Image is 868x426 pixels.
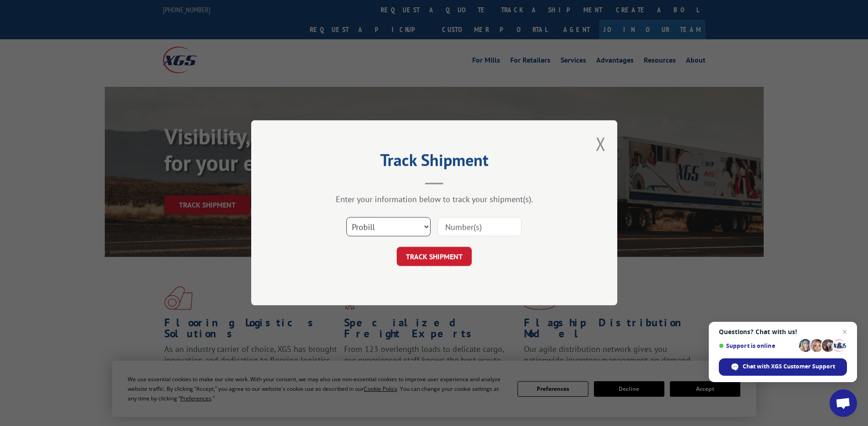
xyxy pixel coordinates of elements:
[437,218,522,237] input: Number(s)
[719,358,847,376] span: Chat with XGS Customer Support
[596,132,606,156] button: Close modal
[719,328,847,335] span: Questions? Chat with us!
[297,194,571,205] div: Enter your information below to track your shipment(s).
[719,342,796,349] span: Support is online
[830,389,857,417] a: Open chat
[397,247,472,266] button: TRACK SHIPMENT
[297,154,571,171] h2: Track Shipment
[743,362,835,371] span: Chat with XGS Customer Support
